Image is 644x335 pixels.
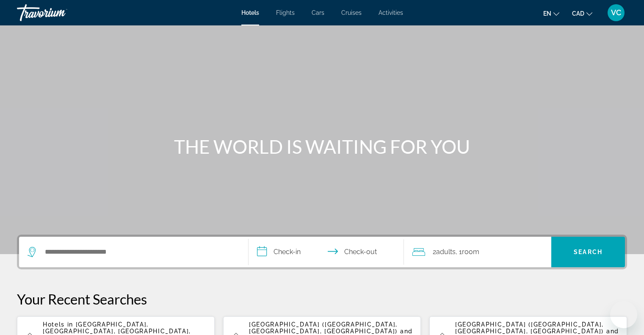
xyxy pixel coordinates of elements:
div: Search widget [19,237,625,267]
a: Travorium [17,2,102,24]
a: Activities [379,9,403,16]
button: Change language [543,7,559,19]
button: Travelers: 2 adults, 0 children [404,237,551,267]
button: User Menu [605,4,627,22]
span: [GEOGRAPHIC_DATA] ([GEOGRAPHIC_DATA], [GEOGRAPHIC_DATA], [GEOGRAPHIC_DATA]) [455,321,604,335]
span: en [543,10,551,17]
span: Search [574,249,603,255]
span: [GEOGRAPHIC_DATA] ([GEOGRAPHIC_DATA], [GEOGRAPHIC_DATA], [GEOGRAPHIC_DATA]) [249,321,398,335]
button: Search [551,237,625,267]
button: Select check in and out date [249,237,404,267]
span: , 1 [456,246,479,258]
a: Cars [312,9,324,16]
a: Flights [276,9,295,16]
button: Change currency [572,7,592,19]
span: CAD [572,10,584,17]
input: Search hotel destination [44,246,235,258]
h1: THE WORLD IS WAITING FOR YOU [163,136,481,158]
span: Hotels in [43,321,73,328]
span: 2 [433,246,456,258]
p: Your Recent Searches [17,291,627,307]
span: Adults [436,248,456,256]
span: VC [611,8,621,17]
span: Room [462,248,479,256]
iframe: Button to launch messaging window [610,301,637,328]
a: Hotels [241,9,259,16]
a: Cruises [341,9,362,16]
